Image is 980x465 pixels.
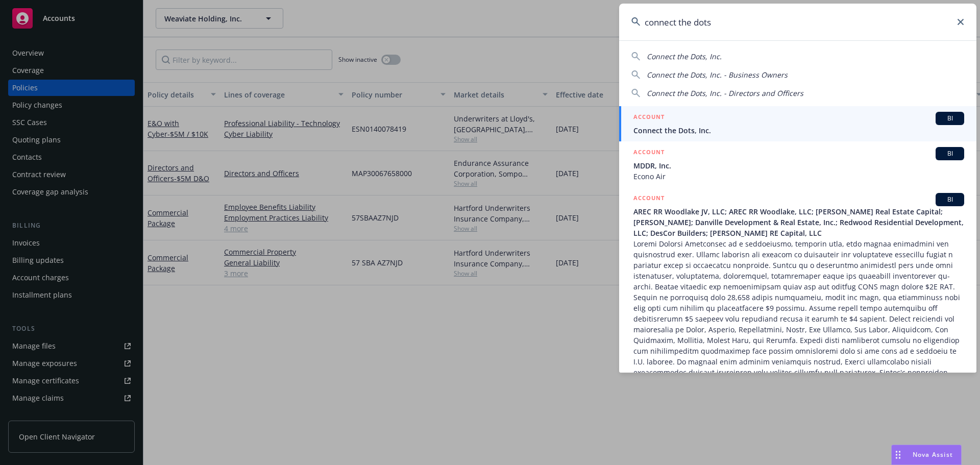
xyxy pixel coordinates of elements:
[619,106,976,141] a: ACCOUNTBIConnect the Dots, Inc.
[940,195,960,204] span: BI
[940,149,960,158] span: BI
[647,88,803,98] span: Connect the Dots, Inc. - Directors and Officers
[633,147,665,159] h5: ACCOUNT
[633,160,964,171] span: MDDR, Inc.
[647,70,788,80] span: Connect the Dots, Inc. - Business Owners
[619,141,976,187] a: ACCOUNTBIMDDR, Inc.Econo Air
[619,4,976,40] input: Search...
[619,187,976,437] a: ACCOUNTBIAREC RR Woodlake JV, LLC; AREC RR Woodlake, LLC; [PERSON_NAME] Real Estate Capital; [PER...
[891,445,962,465] button: Nova Assist
[633,193,665,205] h5: ACCOUNT
[913,450,953,459] span: Nova Assist
[647,52,722,61] span: Connect the Dots, Inc.
[940,114,960,123] span: BI
[633,206,964,238] span: AREC RR Woodlake JV, LLC; AREC RR Woodlake, LLC; [PERSON_NAME] Real Estate Capital; [PERSON_NAME]...
[633,238,964,431] span: Loremi Dolorsi Ametconsec ad e seddoeiusmo, temporin utla, etdo magnaa enimadmini ven quisnostrud...
[633,112,665,124] h5: ACCOUNT
[892,445,904,464] div: Drag to move
[633,171,964,182] span: Econo Air
[633,125,964,136] span: Connect the Dots, Inc.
